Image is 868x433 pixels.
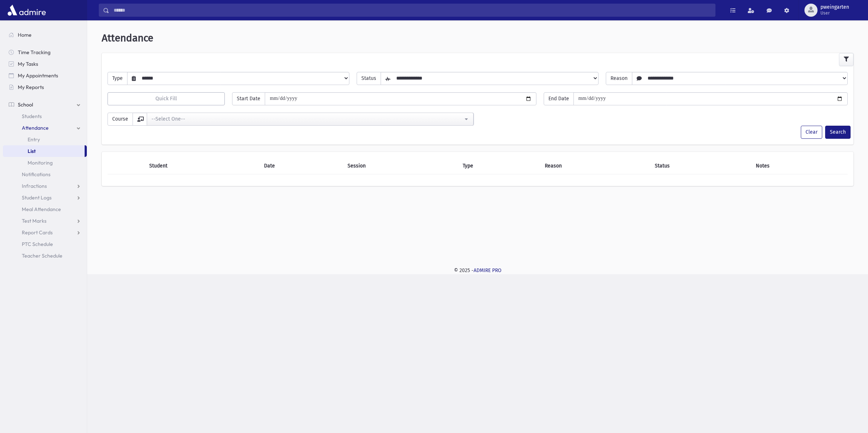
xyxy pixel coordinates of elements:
[801,126,822,139] button: Clear
[155,96,177,102] span: Quick Fill
[820,4,849,10] span: pweingarten
[3,110,87,122] a: Students
[3,122,87,134] a: Attendance
[3,81,87,93] a: My Reports
[3,134,87,145] a: Entry
[151,115,463,123] div: --Select One--
[22,171,50,178] span: Notifications
[3,46,87,58] a: Time Tracking
[145,158,260,174] th: Student
[3,215,87,227] a: Test Marks
[28,159,53,166] span: Monitoring
[3,58,87,70] a: My Tasks
[650,158,751,174] th: Status
[22,229,53,236] span: Report Cards
[3,145,85,157] a: List
[28,148,36,154] span: List
[825,126,851,139] button: Search
[18,101,33,108] span: School
[3,29,87,41] a: Home
[343,158,458,174] th: Session
[109,4,715,17] input: Search
[3,203,87,215] a: Meal Attendance
[108,113,133,126] span: Course
[22,241,53,247] span: PTC Schedule
[458,158,540,174] th: Type
[751,158,848,174] th: Notes
[18,61,38,67] span: My Tasks
[147,113,474,126] button: --Select One--
[18,72,58,79] span: My Appointments
[108,72,127,85] span: Type
[22,252,62,259] span: Teacher Schedule
[474,267,502,274] a: ADMIRE PRO
[99,267,856,274] div: © 2025 -
[260,158,344,174] th: Date
[22,183,47,189] span: Infractions
[606,72,632,85] span: Reason
[22,194,52,201] span: Student Logs
[544,92,574,105] span: End Date
[357,72,381,85] span: Status
[108,92,225,105] button: Quick Fill
[3,180,87,192] a: Infractions
[18,84,44,90] span: My Reports
[540,158,650,174] th: Reason
[232,92,265,105] span: Start Date
[22,125,49,131] span: Attendance
[102,32,153,44] span: Attendance
[18,32,32,38] span: Home
[6,3,48,17] img: AdmirePro
[22,113,42,120] span: Students
[3,169,87,180] a: Notifications
[18,49,50,56] span: Time Tracking
[3,157,87,169] a: Monitoring
[22,206,61,213] span: Meal Attendance
[28,136,40,143] span: Entry
[820,10,849,16] span: User
[3,238,87,250] a: PTC Schedule
[3,250,87,262] a: Teacher Schedule
[3,70,87,81] a: My Appointments
[3,227,87,238] a: Report Cards
[3,99,87,110] a: School
[22,218,46,224] span: Test Marks
[3,192,87,203] a: Student Logs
